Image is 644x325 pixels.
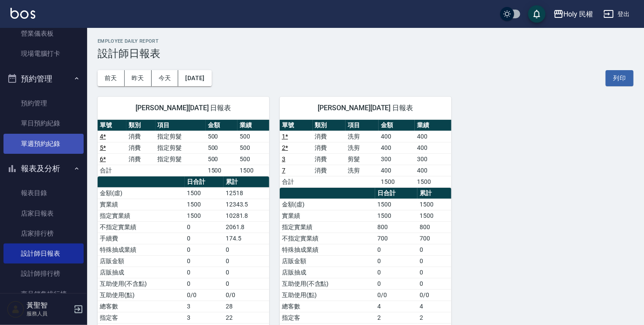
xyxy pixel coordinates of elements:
td: 1500 [185,210,223,221]
td: 1500 [417,199,451,210]
button: 前天 [98,70,125,86]
td: 實業績 [280,210,375,221]
td: 0 [185,221,223,233]
td: 3 [185,312,223,323]
td: 1500 [379,176,415,187]
td: 500 [237,142,269,153]
p: 服務人員 [27,310,71,318]
td: 消費 [313,165,346,176]
td: 店販金額 [280,255,375,267]
h5: 黃聖智 [27,301,71,310]
td: 0 [185,267,223,278]
td: 0 [185,244,223,255]
td: 洗剪 [346,131,379,142]
td: 400 [415,142,451,153]
img: Logo [10,8,35,19]
table: a dense table [280,120,451,188]
td: 不指定實業績 [98,221,185,233]
td: 28 [224,301,269,312]
td: 4 [375,301,417,312]
td: 4 [417,301,451,312]
td: 3 [185,301,223,312]
a: 報表目錄 [3,183,84,203]
td: 0/0 [417,289,451,301]
h2: Employee Daily Report [98,38,634,44]
td: 總客數 [280,301,375,312]
td: 0 [224,244,269,255]
span: [PERSON_NAME][DATE] 日報表 [290,104,441,112]
td: 店販抽成 [98,267,185,278]
td: 0 [375,244,417,255]
td: 指定剪髮 [156,153,206,165]
th: 累計 [224,176,269,188]
td: 洗剪 [346,142,379,153]
a: 設計師日報表 [3,244,84,264]
td: 指定客 [280,312,375,323]
td: 互助使用(不含點) [280,278,375,289]
td: 1500 [185,187,223,199]
td: 指定客 [98,312,185,323]
td: 剪髮 [346,153,379,165]
td: 指定剪髮 [156,142,206,153]
button: [DATE] [178,70,211,86]
a: 3 [282,156,285,162]
td: 總客數 [98,301,185,312]
td: 400 [415,131,451,142]
td: 消費 [126,131,155,142]
td: 400 [379,131,415,142]
td: 互助使用(點) [280,289,375,301]
td: 特殊抽成業績 [280,244,375,255]
td: 174.5 [224,233,269,244]
td: 1500 [237,165,269,176]
td: 500 [206,153,237,165]
button: 今天 [152,70,179,86]
td: 10281.8 [224,210,269,221]
button: 報表及分析 [3,157,84,180]
a: 現場電腦打卡 [3,44,84,64]
a: 商品銷售排行榜 [3,284,84,304]
td: 消費 [313,142,346,153]
td: 12518 [224,187,269,199]
td: 400 [415,165,451,176]
td: 500 [206,142,237,153]
td: 2061.8 [224,221,269,233]
td: 1500 [185,199,223,210]
td: 0 [185,233,223,244]
td: 2 [417,312,451,323]
td: 0/0 [375,289,417,301]
td: 22 [224,312,269,323]
th: 單號 [280,120,313,131]
td: 1500 [417,210,451,221]
a: 單日預約紀錄 [3,113,84,133]
a: 店家排行榜 [3,223,84,244]
td: 合計 [280,176,313,187]
td: 消費 [126,142,155,153]
td: 0/0 [224,289,269,301]
td: 1500 [415,176,451,187]
td: 0 [375,278,417,289]
th: 項目 [346,120,379,131]
td: 12343.5 [224,199,269,210]
td: 0 [185,255,223,267]
td: 合計 [98,165,126,176]
th: 金額 [379,120,415,131]
td: 0 [417,244,451,255]
td: 300 [379,153,415,165]
td: 0 [224,255,269,267]
table: a dense table [98,120,269,176]
td: 0 [375,255,417,267]
span: [PERSON_NAME][DATE] 日報表 [108,104,259,112]
td: 400 [379,165,415,176]
button: 昨天 [125,70,152,86]
th: 日合計 [375,188,417,199]
td: 800 [375,221,417,233]
th: 類別 [126,120,155,131]
a: 營業儀表板 [3,24,84,44]
button: save [528,5,546,23]
td: 金額(虛) [280,199,375,210]
td: 700 [375,233,417,244]
td: 指定剪髮 [156,131,206,142]
a: 預約管理 [3,93,84,113]
td: 消費 [313,131,346,142]
td: 500 [237,153,269,165]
